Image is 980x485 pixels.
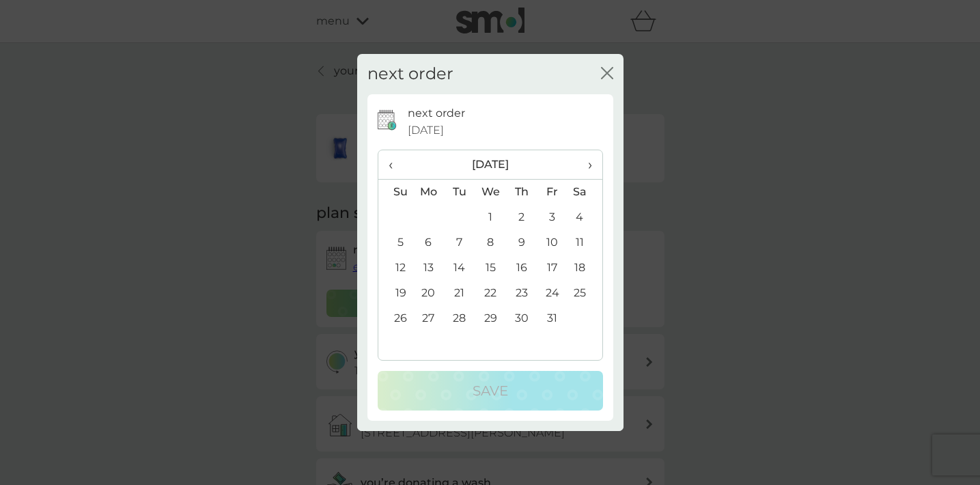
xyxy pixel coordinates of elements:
[413,255,445,281] td: 13
[413,281,445,306] td: 20
[378,255,413,281] td: 12
[568,205,602,230] td: 4
[473,380,508,402] p: Save
[444,179,475,205] th: Tu
[378,306,413,331] td: 26
[444,281,475,306] td: 21
[475,306,506,331] td: 29
[537,281,568,306] td: 24
[506,205,537,230] td: 2
[475,255,506,281] td: 15
[506,281,537,306] td: 23
[475,230,506,255] td: 8
[413,179,445,205] th: Mo
[578,150,591,179] span: ›
[475,205,506,230] td: 1
[537,179,568,205] th: Fr
[367,64,453,84] h2: next order
[568,230,602,255] td: 11
[408,122,444,139] span: [DATE]
[537,255,568,281] td: 17
[378,230,413,255] td: 5
[537,306,568,331] td: 31
[537,205,568,230] td: 3
[568,179,602,205] th: Sa
[413,230,445,255] td: 6
[378,281,413,306] td: 19
[506,255,537,281] td: 16
[413,150,568,180] th: [DATE]
[568,255,602,281] td: 18
[444,255,475,281] td: 14
[475,281,506,306] td: 22
[568,281,602,306] td: 25
[378,371,603,411] button: Save
[444,306,475,331] td: 28
[408,105,465,122] p: next order
[537,230,568,255] td: 10
[506,230,537,255] td: 9
[506,179,537,205] th: Th
[378,179,413,205] th: Su
[601,67,613,81] button: close
[389,150,403,179] span: ‹
[506,306,537,331] td: 30
[475,179,506,205] th: We
[413,306,445,331] td: 27
[444,230,475,255] td: 7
